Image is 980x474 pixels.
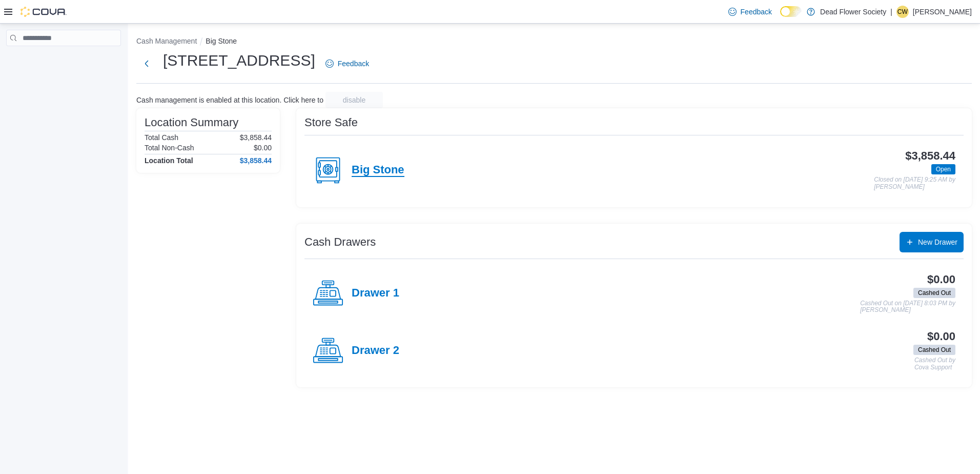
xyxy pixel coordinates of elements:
a: Feedback [321,53,373,74]
div: Charles Wampler [896,6,909,18]
button: Cash Management [136,37,197,45]
p: Cashed Out on [DATE] 8:03 PM by [PERSON_NAME] [860,300,955,314]
h3: Cash Drawers [304,236,376,248]
span: Open [931,164,955,174]
h4: Drawer 1 [352,287,399,300]
span: disable [343,95,365,105]
span: Cashed Out [918,288,951,298]
button: Next [136,53,157,74]
span: Feedback [338,58,369,69]
span: Cashed Out [913,288,955,298]
h4: $3,858.44 [240,156,272,165]
nav: An example of EuiBreadcrumbs [136,36,972,48]
span: Cashed Out [918,345,951,354]
button: New Drawer [900,232,964,252]
img: Cova [21,7,67,17]
h3: Location Summary [145,116,238,129]
h3: $3,858.44 [905,150,955,162]
p: $0.00 [254,144,272,152]
h3: $0.00 [927,330,955,343]
h4: Big Stone [352,164,404,177]
nav: Complex example [6,48,121,73]
h4: Drawer 2 [352,344,399,358]
h1: [STREET_ADDRESS] [163,50,315,71]
span: Feedback [741,7,772,17]
p: | [890,6,892,18]
span: Cashed Out [913,345,955,355]
p: Cashed Out by Cova Support [914,357,955,371]
p: Closed on [DATE] 9:25 AM by [PERSON_NAME] [874,176,955,190]
h3: Store Safe [304,116,358,129]
span: New Drawer [918,237,957,247]
p: Dead Flower Society [820,6,886,18]
h4: Location Total [145,156,193,165]
h6: Total Non-Cash [145,144,194,152]
p: [PERSON_NAME] [913,6,972,18]
h6: Total Cash [145,133,178,142]
span: CW [897,6,908,18]
a: Feedback [724,2,776,22]
button: Big Stone [206,37,237,45]
button: disable [325,92,383,108]
span: Dark Mode [780,17,781,17]
h3: $0.00 [927,273,955,286]
span: Open [936,165,951,174]
p: Cash management is enabled at this location. Click here to [136,96,323,104]
input: Dark Mode [780,6,802,17]
p: $3,858.44 [240,133,272,142]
